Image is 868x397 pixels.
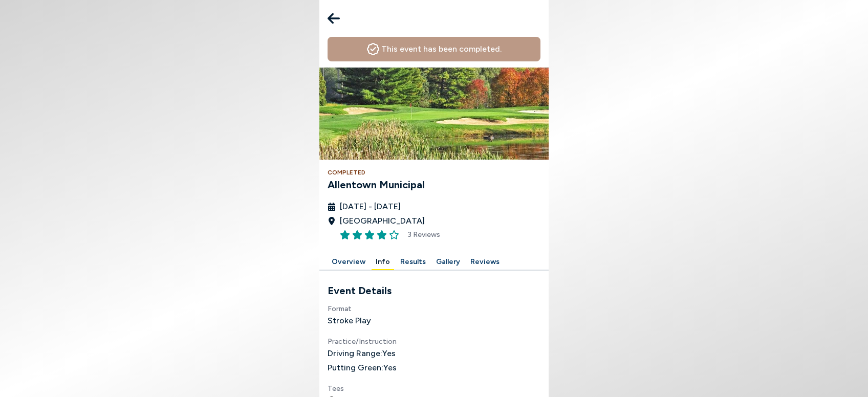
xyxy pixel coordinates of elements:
[328,347,540,360] h4: Driving Range: Yes
[319,254,549,270] div: Manage your account
[328,362,540,374] h4: Putting Green: Yes
[328,177,540,192] h3: Allentown Municipal
[328,168,540,177] h4: Completed
[328,337,397,346] span: Practice/Instruction
[319,68,549,160] img: Allentown Municipal
[407,229,440,240] span: 3 Reviews
[364,230,375,240] button: Rate this item 3 stars
[340,201,401,213] span: [DATE] - [DATE]
[328,315,540,327] h4: Stroke Play
[328,304,352,313] span: Format
[328,283,540,298] h3: Event Details
[328,254,370,270] button: Overview
[432,254,464,270] button: Gallery
[466,254,504,270] button: Reviews
[372,254,394,270] button: Info
[396,254,430,270] button: Results
[340,230,350,240] button: Rate this item 1 stars
[377,230,387,240] button: Rate this item 4 stars
[340,215,425,227] span: [GEOGRAPHIC_DATA]
[381,43,502,55] h4: This event has been completed.
[328,384,344,393] span: Tees
[389,230,399,240] button: Rate this item 5 stars
[352,230,362,240] button: Rate this item 2 stars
